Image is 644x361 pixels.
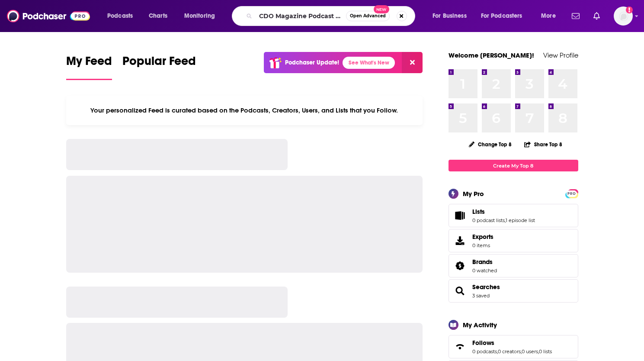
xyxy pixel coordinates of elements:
span: Exports [472,233,493,241]
a: PRO [567,190,577,197]
a: Brands [452,260,469,272]
span: Open Advanced [350,14,386,18]
a: My Feed [66,54,112,80]
a: Searches [452,285,469,297]
input: Search podcasts, credits, & more... [256,9,346,23]
a: 0 podcast lists [472,217,505,223]
span: , [521,348,522,355]
span: More [541,10,556,22]
a: 0 users [522,348,538,355]
span: Lists [472,208,485,216]
span: Exports [452,235,469,247]
span: Brands [449,254,578,277]
button: open menu [535,9,567,23]
a: Show notifications dropdown [590,9,603,23]
button: Share Top 8 [524,136,563,153]
a: 0 podcasts [472,348,497,355]
a: 0 lists [539,348,552,355]
a: Follows [452,341,469,353]
button: open menu [426,9,477,23]
a: Lists [452,210,469,222]
button: open menu [475,9,535,23]
button: open menu [178,9,226,23]
a: Searches [472,283,500,291]
button: Show profile menu [614,6,633,26]
span: , [497,348,498,355]
span: Brands [472,258,493,266]
span: Follows [472,339,494,347]
img: User Profile [614,6,633,26]
span: For Podcasters [481,10,522,22]
span: New [374,5,389,13]
span: Searches [449,279,578,303]
span: PRO [567,190,577,197]
span: For Business [433,10,467,22]
p: Podchaser Update! [285,59,339,66]
div: My Activity [463,321,497,329]
span: Charts [149,10,167,22]
a: Follows [472,339,552,347]
img: Podchaser - Follow, Share and Rate Podcasts [7,8,90,24]
span: Podcasts [107,10,133,22]
span: Logged in as kkitamorn [614,6,633,26]
a: 0 creators [498,348,521,355]
a: Welcome [PERSON_NAME]! [449,51,534,59]
a: Brands [472,258,497,266]
span: 0 items [472,242,493,248]
a: See What's New [343,57,395,69]
a: Exports [449,229,578,252]
a: Charts [143,9,173,23]
a: Lists [472,208,535,216]
span: Popular Feed [122,54,196,74]
div: Search podcasts, credits, & more... [240,6,423,26]
div: Your personalized Feed is curated based on the Podcasts, Creators, Users, and Lists that you Follow. [66,96,423,125]
svg: Add a profile image [626,6,633,13]
button: open menu [101,9,144,23]
span: , [505,217,506,223]
a: Create My Top 8 [449,160,578,171]
a: Show notifications dropdown [568,9,583,23]
span: , [538,348,539,355]
a: 3 saved [472,293,490,299]
button: Change Top 8 [464,139,517,150]
a: View Profile [543,51,578,59]
a: 1 episode list [506,217,535,223]
div: My Pro [463,190,484,198]
a: Popular Feed [122,54,196,80]
span: Lists [449,204,578,227]
span: My Feed [66,54,112,74]
span: Follows [449,335,578,358]
a: 0 watched [472,268,497,274]
button: Open AdvancedNew [346,11,390,21]
span: Monitoring [184,10,215,22]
